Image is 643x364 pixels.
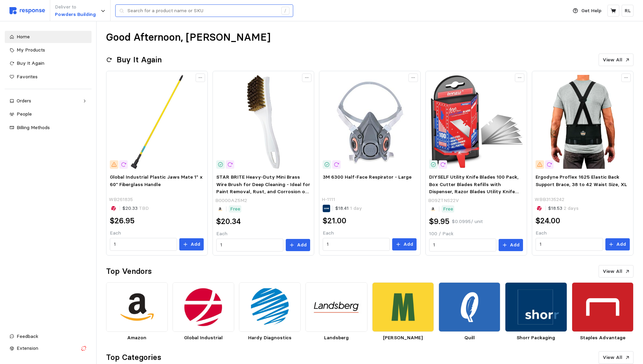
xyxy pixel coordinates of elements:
p: Shorr Packaging [505,334,567,342]
h2: $26.95 [110,216,135,226]
p: Each [323,229,417,237]
button: View All [599,351,634,364]
img: 261835.jpg [110,75,204,169]
span: TBD [138,205,149,211]
span: DIYSELF Utility Knife Blades 100 Pack, Box Cutter Blades Refills with Dispenser, Razor Blades Uti... [429,174,520,217]
img: bfee157a-10f7-4112-a573-b61f8e2e3b38.png [439,282,500,332]
p: $18.53 [548,205,579,212]
button: Get Help [569,4,605,17]
span: Extension [17,345,38,351]
p: Add [403,241,413,248]
p: Hardy Diagnostics [239,334,301,342]
img: H-1111 [323,75,417,169]
p: Amazon [106,334,168,342]
div: Orders [17,97,80,105]
p: $0.0995 / unit [452,218,483,225]
img: 28d3e18e-6544-46cd-9dd4-0f3bdfdd001e.png [372,282,434,332]
a: Billing Methods [5,122,92,134]
button: Add [392,238,417,250]
span: STAR BRITE Heavy-Duty Mini Brass Wire Brush for Deep Cleaning - Ideal for Paint Removal, Rust, an... [216,174,310,209]
button: Add [286,239,310,251]
a: My Products [5,44,92,56]
p: Deliver to [55,3,96,11]
p: WBB3135242 [535,196,564,203]
p: Each [536,229,629,237]
input: Qty [220,239,280,251]
a: Buy It Again [5,57,92,69]
h2: $20.34 [216,216,241,227]
input: Qty [433,239,493,251]
p: Landsberg [305,334,367,342]
div: / [281,7,289,15]
img: svg%3e [9,7,45,14]
input: Qty [114,238,173,250]
p: View All [603,268,622,275]
h2: $21.00 [323,216,346,226]
p: 100 / Pack [429,230,523,238]
span: Home [17,34,30,40]
img: e405080f-ecf1-4057-994e-3daccd49edcd.png [505,282,567,332]
button: Feedback [5,330,92,343]
p: Powders Building [55,11,96,18]
p: WB261835 [109,196,133,203]
button: View All [599,54,634,66]
a: Orders [5,95,92,107]
img: 7d13bdb8-9cc8-4315-963f-af194109c12d.png [305,282,367,332]
a: Favorites [5,71,92,83]
button: Extension [5,342,92,355]
button: RL [622,5,634,17]
span: Favorites [17,74,38,80]
p: $20.33 [122,205,149,212]
p: Free [443,205,453,213]
input: Search for a product name or SKU [127,5,278,17]
p: Add [297,241,307,249]
img: 4fb1f975-dd51-453c-b64f-21541b49956d.png [239,282,301,332]
span: Ergodyne Proflex 1625 Elastic Back Support Brace, 38 to 42 Waist Size, XL [536,174,627,187]
span: Billing Methods [17,124,50,130]
input: Qty [540,238,599,250]
span: Global Industrial Plastic Jaws Mate 1" x 60" Fiberglass Handle [110,174,203,187]
p: Get Help [581,7,601,15]
img: 61oQqSkdYRL._AC_SY550_.jpg [216,75,310,169]
p: View All [603,354,622,361]
a: Home [5,31,92,43]
h2: $9.95 [429,216,449,227]
p: Add [616,241,626,248]
h2: $24.00 [536,216,560,226]
button: Add [499,239,523,251]
p: Add [510,241,520,249]
h1: Good Afternoon, [PERSON_NAME] [106,31,270,44]
img: ERD_11115-1.webp [536,75,629,169]
h2: Buy It Again [117,55,162,65]
p: Quill [439,334,500,342]
p: Each [216,230,310,238]
img: 63258c51-adb8-4b2a-9b0d-7eba9747dc41.png [572,282,634,332]
span: 2 days [562,205,579,211]
span: 1 day [349,205,362,211]
p: Global Industrial [173,334,234,342]
p: $18.41 [335,205,362,212]
img: d7805571-9dbc-467d-9567-a24a98a66352.png [106,282,168,332]
h2: Top Vendors [106,266,152,277]
p: H-1111 [322,196,335,203]
p: RL [625,7,631,15]
p: Each [110,229,204,237]
img: 71ako0vZmzL._AC_SX679_.jpg [429,75,523,169]
button: Add [179,238,204,250]
p: View All [603,56,622,64]
h2: Top Categories [106,352,161,363]
span: Feedback [17,333,38,339]
button: Add [605,238,630,250]
p: Add [190,241,200,248]
button: View All [599,265,634,278]
p: B0000AZ5M2 [215,197,247,204]
img: 771c76c0-1592-4d67-9e09-d6ea890d945b.png [173,282,234,332]
span: People [17,111,32,117]
span: 3M 6300 Half-Face Respirator - Large [323,174,411,180]
span: Buy It Again [17,60,44,66]
a: People [5,108,92,120]
input: Qty [327,238,386,250]
p: [PERSON_NAME] [372,334,434,342]
span: My Products [17,47,45,53]
p: B09ZTNS22V [428,197,459,204]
